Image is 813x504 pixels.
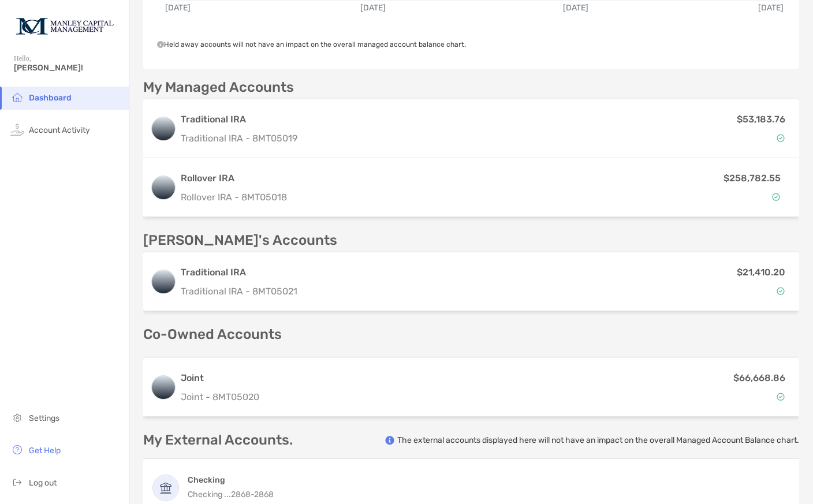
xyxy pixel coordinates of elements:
img: logo account [152,176,175,199]
span: Log out [29,478,57,488]
img: info [385,436,394,445]
p: $66,668.86 [733,371,785,385]
p: $21,410.20 [737,265,785,279]
text: [DATE] [758,3,784,13]
img: get-help icon [10,443,24,457]
p: Traditional IRA - 8MT05021 [181,284,297,298]
p: $53,183.76 [737,112,785,126]
h3: Joint [181,371,259,385]
span: Dashboard [29,93,72,103]
img: household icon [10,90,24,104]
p: My Managed Accounts [143,80,294,95]
h3: Traditional IRA [181,266,297,279]
p: Co-Owned Accounts [143,327,799,342]
img: logout icon [10,475,24,489]
img: Account Status icon [777,134,785,142]
img: Checking ...2868 [153,475,178,501]
img: Zoe Logo [14,5,115,46]
span: Account Activity [29,125,90,135]
span: Get Help [29,446,61,456]
p: The external accounts displayed here will not have an impact on the overall Managed Account Balan... [397,435,799,446]
img: logo account [152,117,175,140]
img: Account Status icon [777,287,785,295]
text: [DATE] [563,3,588,13]
text: [DATE] [165,3,191,13]
img: logo account [152,270,175,293]
span: [PERSON_NAME]! [14,63,122,73]
img: logo account [152,376,175,399]
p: Joint - 8MT05020 [181,390,259,404]
span: 2868 [254,490,274,499]
img: Account Status icon [777,393,785,401]
h3: Rollover IRA [181,171,564,185]
img: settings icon [10,410,24,424]
p: [PERSON_NAME]'s Accounts [143,233,337,248]
span: Held away accounts will not have an impact on the overall managed account balance chart. [157,40,466,48]
p: $258,782.55 [724,171,781,185]
img: activity icon [10,122,24,136]
h4: Checking [188,475,274,486]
p: My External Accounts. [143,433,293,447]
p: Traditional IRA - 8MT05019 [181,131,297,145]
h3: Traditional IRA [181,113,297,126]
p: Rollover IRA - 8MT05018 [181,190,564,204]
span: Settings [29,413,59,423]
img: Account Status icon [772,193,780,201]
text: [DATE] [360,3,386,13]
span: Checking ...2868 - [188,490,254,499]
